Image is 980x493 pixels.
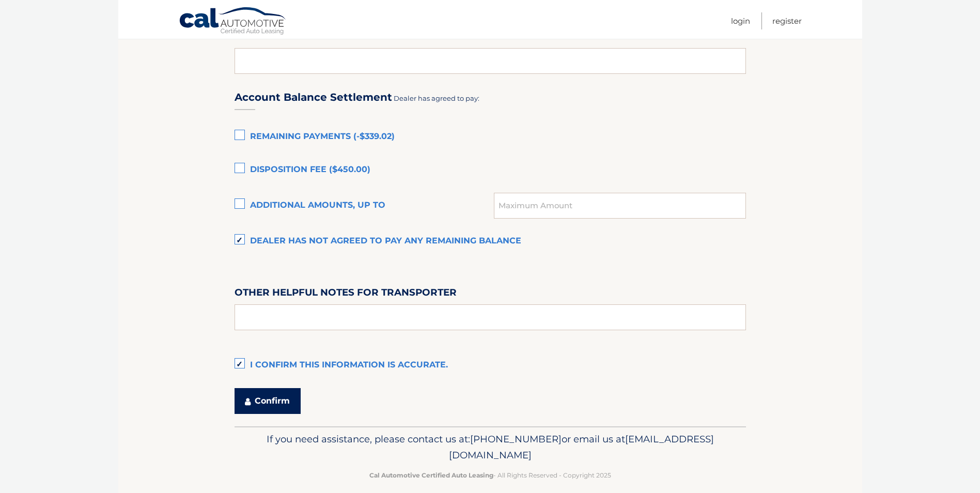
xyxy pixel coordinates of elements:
a: Cal Automotive [179,7,287,37]
label: Additional amounts, up to [235,195,494,216]
a: Login [731,12,750,29]
strong: Cal Automotive Certified Auto Leasing [369,471,493,479]
label: Dealer has not agreed to pay any remaining balance [235,231,746,252]
label: Other helpful notes for transporter [235,285,457,304]
span: [PHONE_NUMBER] [470,433,562,445]
p: - All Rights Reserved - Copyright 2025 [241,470,739,481]
label: Remaining Payments (-$339.02) [235,127,746,147]
p: If you need assistance, please contact us at: or email us at [241,431,739,464]
label: Disposition Fee ($450.00) [235,160,746,180]
span: Dealer has agreed to pay: [394,94,479,102]
h3: Account Balance Settlement [235,91,392,104]
button: Confirm [235,388,301,414]
input: Maximum Amount [494,193,745,219]
label: I confirm this information is accurate. [235,355,746,376]
a: Register [772,12,802,29]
